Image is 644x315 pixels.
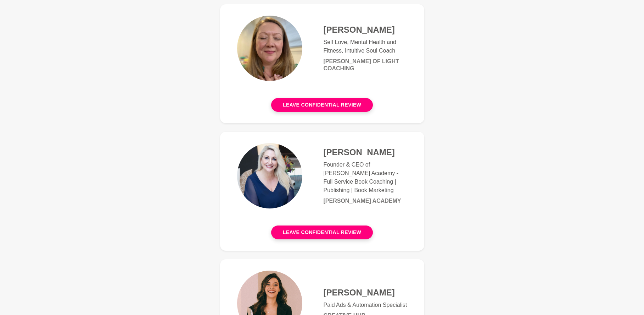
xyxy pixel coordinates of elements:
[324,287,407,298] h4: [PERSON_NAME]
[324,25,407,35] h4: [PERSON_NAME]
[324,197,407,205] h6: [PERSON_NAME] Academy
[324,147,407,158] h4: [PERSON_NAME]
[271,226,373,239] button: Leave confidential review
[220,4,424,123] a: [PERSON_NAME]Self Love, Mental Health and Fitness, Intuitive Soul Coach[PERSON_NAME] of Light Coa...
[324,301,407,309] p: Paid Ads & Automation Specialist
[220,132,424,251] a: [PERSON_NAME]Founder & CEO of [PERSON_NAME] Academy - Full Service Book Coaching | Publishing | B...
[324,58,407,72] h6: [PERSON_NAME] of Light Coaching
[271,98,373,112] button: Leave confidential review
[324,161,407,195] p: Founder & CEO of [PERSON_NAME] Academy - Full Service Book Coaching | Publishing | Book Marketing
[324,38,407,55] p: Self Love, Mental Health and Fitness, Intuitive Soul Coach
